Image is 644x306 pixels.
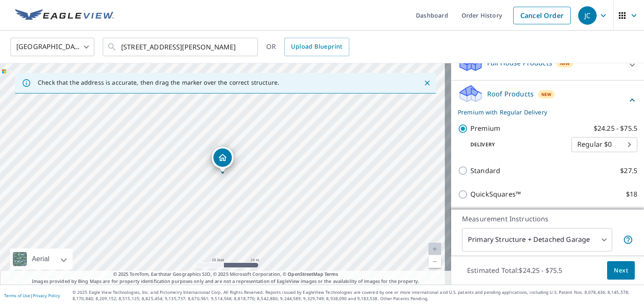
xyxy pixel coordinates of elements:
button: Close [422,78,433,88]
p: © 2025 Eagle View Technologies, Inc. and Pictometry International Corp. All Rights Reserved. Repo... [73,289,640,302]
span: Your report will include the primary structure and a detached garage if one exists. [623,235,633,245]
p: Premium with Regular Delivery [458,108,627,117]
p: Measurement Instructions [462,214,633,224]
div: Roof ProductsNewPremium with Regular Delivery [458,84,637,117]
input: Search by address or latitude-longitude [121,35,241,59]
a: Terms of Use [4,293,30,298]
div: OR [266,38,349,56]
p: QuickSquares™ [470,189,521,200]
div: Regular $0 [571,133,637,156]
button: Next [607,261,635,280]
span: Next [614,265,628,276]
span: © 2025 TomTom, Earthstar Geographics SIO, © 2025 Microsoft Corporation, © [113,271,338,278]
a: Terms [325,271,338,277]
div: Primary Structure + Detached Garage [462,228,612,252]
div: Aerial [10,249,73,270]
p: Premium [470,123,500,134]
span: New [541,91,552,98]
p: $18 [626,189,637,200]
p: Standard [470,166,500,176]
p: $24.25 - $75.5 [594,123,637,134]
a: OpenStreetMap [288,271,323,277]
div: Dropped pin, building 1, Residential property, 12444 Elk Ridge Rd Elkins, AR 72727 [212,147,234,173]
div: [GEOGRAPHIC_DATA] [10,35,94,59]
p: Estimated Total: $24.25 - $75.5 [460,261,569,280]
div: JC [578,6,597,25]
a: Upload Blueprint [284,38,349,56]
a: Current Level 20, Zoom In Disabled [428,243,441,255]
p: Delivery [458,141,571,148]
p: $27.5 [620,166,637,176]
div: Full House ProductsNew [458,53,637,77]
p: Check that the address is accurate, then drag the marker over the correct structure. [38,79,279,86]
a: Cancel Order [513,7,571,24]
a: Privacy Policy [33,293,60,298]
span: Upload Blueprint [291,41,342,52]
div: Aerial [29,249,52,270]
span: New [560,60,570,67]
p: | [4,293,60,298]
a: Current Level 20, Zoom Out [428,255,441,268]
img: EV Logo [15,9,114,22]
p: Roof Products [487,89,534,99]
